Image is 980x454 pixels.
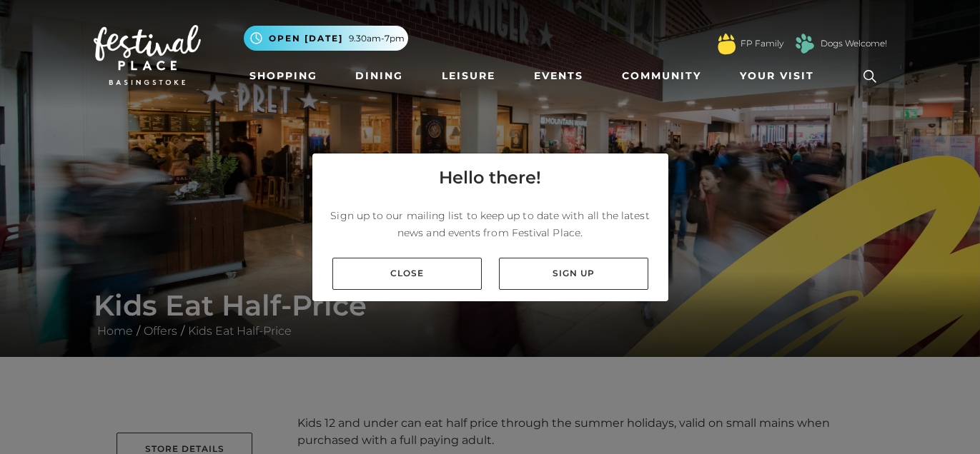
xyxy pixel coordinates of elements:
[741,37,783,50] a: FP Family
[439,165,541,191] h4: Hello there!
[244,26,408,51] button: Open [DATE] 9.30am-7pm
[740,69,814,84] span: Your Visit
[499,258,648,290] a: Sign up
[821,37,887,50] a: Dogs Welcome!
[528,63,589,89] a: Events
[436,63,501,89] a: Leisure
[332,258,482,290] a: Close
[734,63,827,89] a: Your Visit
[616,63,707,89] a: Community
[94,25,201,85] img: Festival Place Logo
[269,32,343,45] span: Open [DATE]
[324,207,657,241] p: Sign up to our mailing list to keep up to date with all the latest news and events from Festival ...
[350,63,409,89] a: Dining
[244,63,323,89] a: Shopping
[349,32,405,45] span: 9.30am-7pm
